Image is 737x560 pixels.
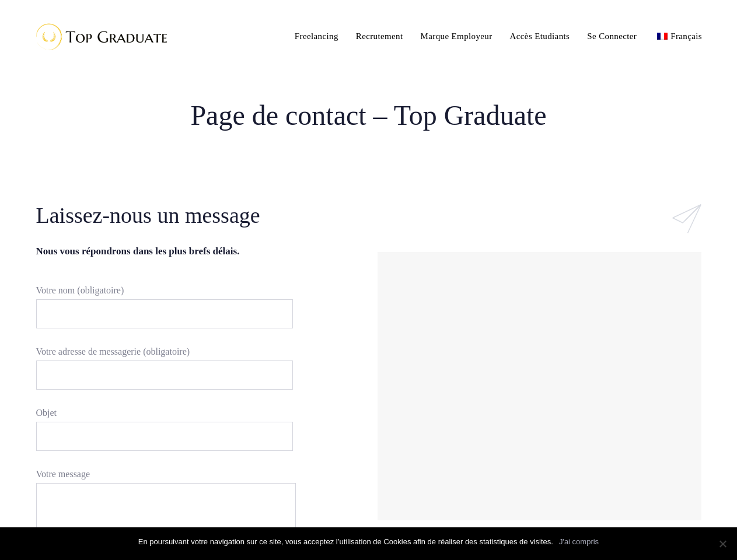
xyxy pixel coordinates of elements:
input: Objet [36,422,293,451]
img: Top Graduate [26,17,172,55]
span: Page de contact – Top Graduate [190,97,546,134]
img: Français [657,33,668,40]
input: Votre nom (obligatoire) [36,299,293,328]
a: J'ai compris [559,536,599,548]
span: Recrutement [356,32,403,41]
label: Objet [36,404,293,463]
span: En poursuivant votre navigation sur ce site, vous acceptez l’utilisation de Cookies afin de réali... [138,536,553,548]
span: Marque Employeur [421,32,493,41]
h6: Nous vous répondrons dans les plus brefs délais. [36,244,360,259]
span: Français [670,32,702,41]
span: Accès Etudiants [510,32,570,41]
span: Freelancing [295,32,338,41]
label: Votre adresse de messagerie (obligatoire) [36,343,293,401]
h2: Laissez-nous un message [36,200,360,231]
label: Votre nom (obligatoire) [36,282,293,340]
input: Votre adresse de messagerie (obligatoire) [36,360,293,390]
span: Non [717,538,728,549]
span: Se Connecter [587,32,637,41]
